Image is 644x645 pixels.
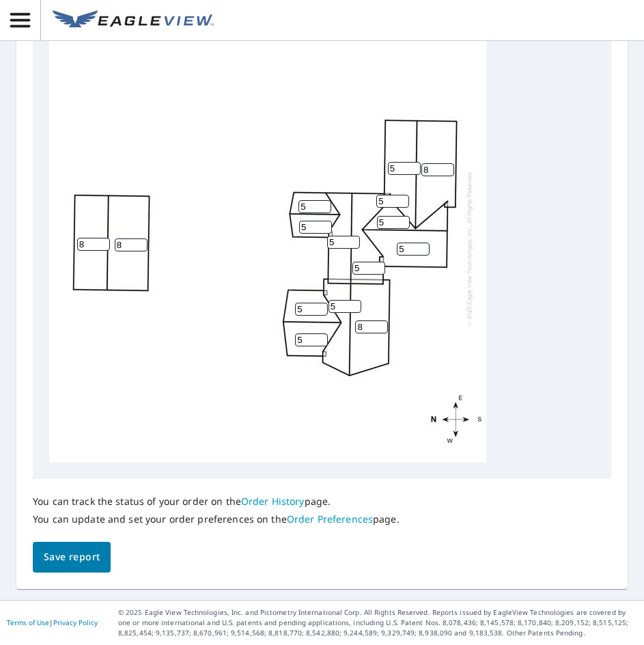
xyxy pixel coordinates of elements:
[287,512,373,525] a: Order Preferences
[7,618,49,627] a: Terms of Use
[118,607,637,638] p: © 2025 Eagle View Technologies, Inc. and Pictometry International Corp. All Rights Reserved. Repo...
[33,513,400,525] p: You can update and set your order preferences on the page.
[241,495,305,508] a: Order History
[53,618,98,627] a: Privacy Policy
[33,495,400,508] p: You can track the status of your order on the page.
[44,549,100,566] span: Save report
[53,10,214,31] img: EV Logo
[7,618,98,627] p: |
[33,542,111,573] button: Save report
